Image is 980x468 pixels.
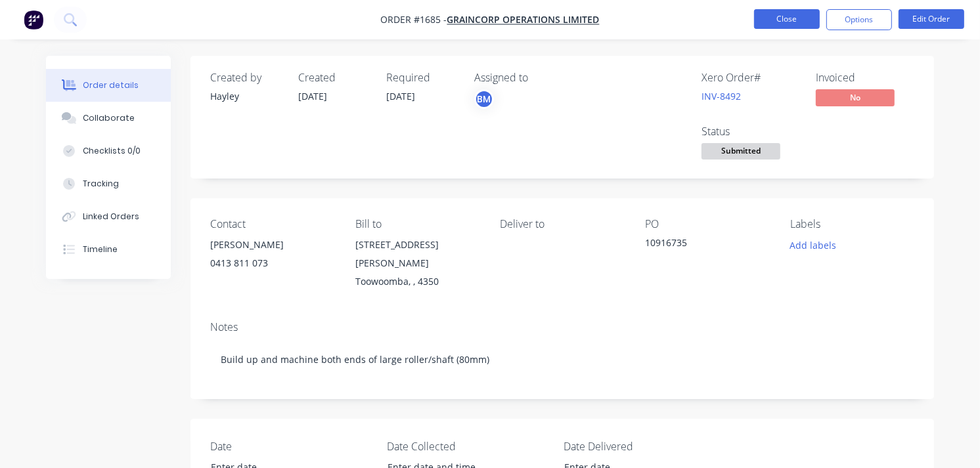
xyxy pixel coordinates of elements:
[702,143,780,163] button: Submitted
[355,236,479,291] div: [STREET_ADDRESS][PERSON_NAME]Toowoomba, , 4350
[754,9,820,29] button: Close
[83,211,139,223] div: Linked Orders
[298,90,327,102] span: [DATE]
[46,69,171,102] button: Order details
[474,72,606,84] div: Assigned to
[210,254,334,272] div: 0413 811 073
[816,72,914,84] div: Invoiced
[899,9,964,29] button: Edit Order
[210,236,334,254] div: [PERSON_NAME]
[702,72,800,84] div: Xero Order #
[210,438,374,454] label: Date
[702,125,800,138] div: Status
[386,72,458,84] div: Required
[46,102,171,135] button: Collaborate
[24,10,43,30] img: Factory
[83,79,139,91] div: Order details
[816,89,895,106] span: No
[46,200,171,233] button: Linked Orders
[210,339,914,379] div: Build up and machine both ends of large roller/shaft (80mm)
[210,236,334,278] div: [PERSON_NAME]0413 811 073
[83,178,119,190] div: Tracking
[702,143,780,160] span: Submitted
[355,236,479,272] div: [STREET_ADDRESS][PERSON_NAME]
[702,90,741,102] a: INV-8492
[210,218,334,230] div: Contact
[210,321,914,333] div: Notes
[501,218,625,230] div: Deliver to
[783,236,843,253] button: Add labels
[386,90,415,102] span: [DATE]
[83,112,135,124] div: Collaborate
[210,72,282,84] div: Created by
[46,233,171,266] button: Timeline
[83,145,141,157] div: Checklists 0/0
[83,244,118,255] div: Timeline
[790,218,914,230] div: Labels
[564,438,728,454] label: Date Delivered
[447,14,600,26] a: GrainCorp Operations Limited
[381,14,447,26] span: Order #1685 -
[46,167,171,200] button: Tracking
[645,218,769,230] div: PO
[474,89,494,109] button: BM
[298,72,370,84] div: Created
[355,272,479,291] div: Toowoomba, , 4350
[355,218,479,230] div: Bill to
[46,135,171,167] button: Checklists 0/0
[826,9,892,30] button: Options
[387,438,551,454] label: Date Collected
[645,236,769,254] div: 10916735
[210,89,282,103] div: Hayley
